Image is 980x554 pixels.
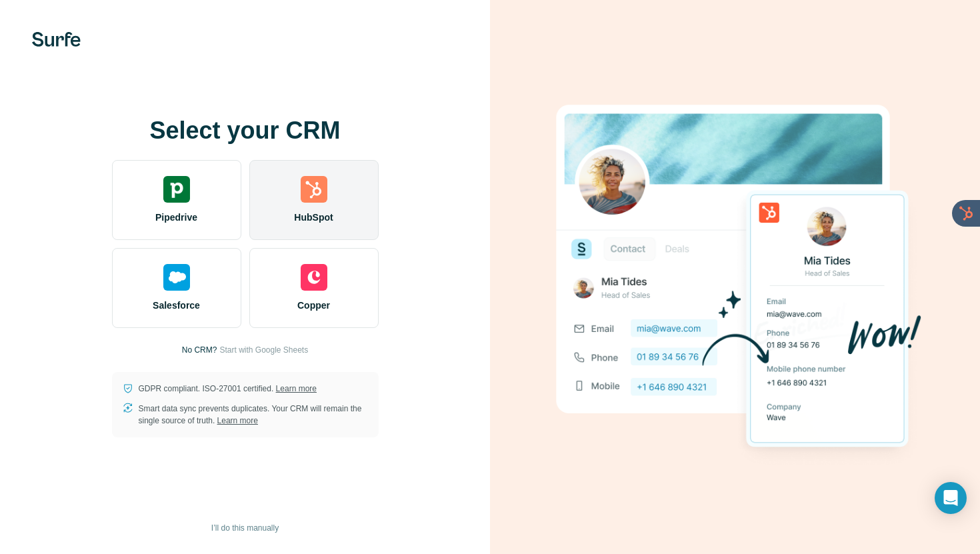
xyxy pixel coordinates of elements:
[182,344,217,356] p: No CRM?
[139,403,368,427] p: Smart data sync prevents duplicates. Your CRM will remain the single source of truth.
[297,299,330,312] span: Copper
[112,117,379,144] h1: Select your CRM
[219,344,308,356] button: Start with Google Sheets
[211,522,279,534] span: I’ll do this manually
[301,264,327,291] img: copper's logo
[301,176,327,203] img: hubspot's logo
[202,518,288,538] button: I’ll do this manually
[155,211,197,224] span: Pipedrive
[935,482,967,514] div: Open Intercom Messenger
[294,211,333,224] span: HubSpot
[163,264,190,291] img: salesforce's logo
[32,32,81,47] img: Surfe's logo
[163,176,190,203] img: pipedrive's logo
[217,416,258,425] a: Learn more
[153,299,200,312] span: Salesforce
[276,384,317,393] a: Learn more
[139,383,317,395] p: GDPR compliant. ISO-27001 certified.
[549,84,922,471] img: HUBSPOT image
